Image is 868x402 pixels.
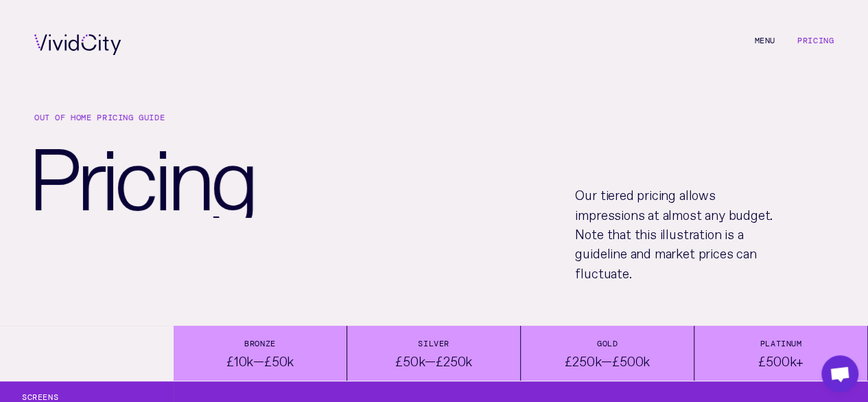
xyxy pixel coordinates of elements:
[226,350,294,370] div: £10k—£50k
[565,337,650,350] div: Gold
[565,350,650,370] div: £250k—£500k
[575,184,778,282] p: Our tiered pricing allows impressions at almost any budget. Note that this illustration is a guid...
[758,350,804,370] div: £500k+
[395,350,472,370] div: £50k—£250k
[758,337,804,350] div: Platinum
[395,337,472,350] div: Silver
[226,337,294,350] div: Bronze
[797,35,834,46] a: Pricing
[821,355,858,392] div: Open chat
